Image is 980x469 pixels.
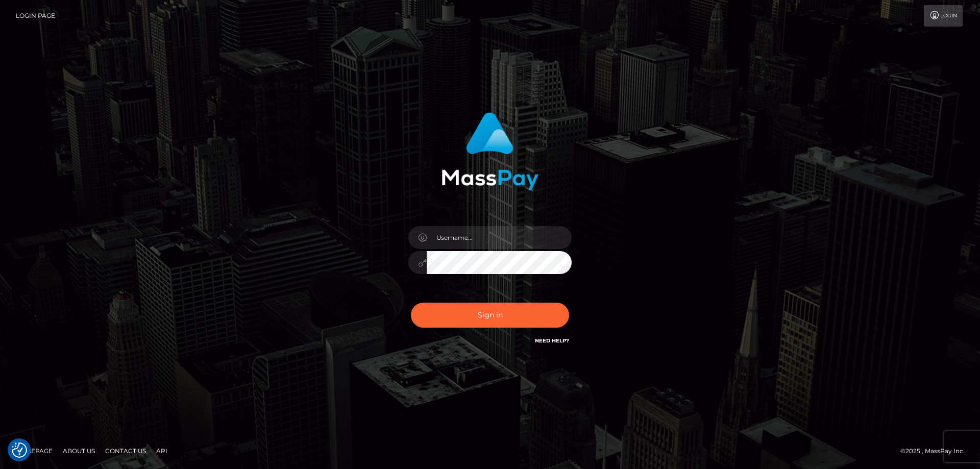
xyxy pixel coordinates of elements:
[59,443,99,459] a: About Us
[101,443,150,459] a: Contact Us
[900,446,972,457] div: © 2025 , MassPay Inc.
[11,443,57,459] a: Homepage
[152,443,171,459] a: API
[12,442,27,458] button: Consent Preferences
[16,5,55,27] a: Login Page
[12,442,27,458] img: Revisit consent button
[535,337,569,344] a: Need Help?
[924,5,963,27] a: Login
[411,303,569,328] button: Sign in
[427,226,572,249] input: Username...
[442,112,538,190] img: MassPay Login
